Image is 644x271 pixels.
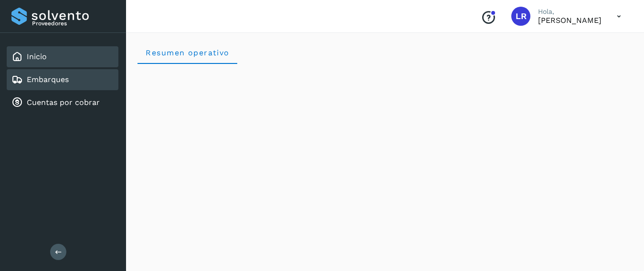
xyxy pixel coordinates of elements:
[32,20,115,27] p: Proveedores
[27,75,69,84] a: Embarques
[538,16,602,25] p: LORENA RODRIGUEZ LOREDO
[538,8,602,16] p: Hola,
[27,98,100,107] a: Cuentas por cobrar
[145,48,230,57] span: Resumen operativo
[7,69,118,90] div: Embarques
[27,52,47,61] a: Inicio
[7,92,118,113] div: Cuentas por cobrar
[7,46,118,67] div: Inicio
